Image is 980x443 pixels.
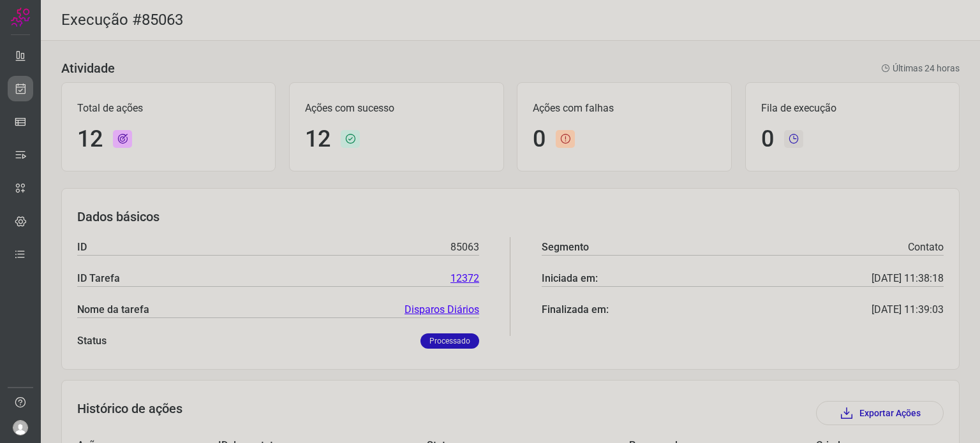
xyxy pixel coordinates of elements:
[13,420,28,435] img: avatar-user-boy.jpg
[542,240,589,255] p: Segmento
[761,101,944,116] p: Fila de execução
[77,333,107,349] p: Status
[11,8,30,27] img: Logo
[77,302,149,317] p: Nome da tarefa
[872,271,944,286] p: [DATE] 11:38:18
[305,101,487,116] p: Ações com sucesso
[533,126,546,153] h1: 0
[761,126,774,153] h1: 0
[872,302,944,317] p: [DATE] 11:39:03
[61,61,115,76] h3: Atividade
[77,209,944,224] h3: Dados básicos
[542,271,598,286] p: Iniciada em:
[61,11,183,29] h2: Execução #85063
[420,333,479,349] p: Processado
[77,126,103,153] h1: 12
[77,271,120,286] p: ID Tarefa
[77,101,260,116] p: Total de ações
[881,62,960,75] p: Últimas 24 horas
[533,101,715,116] p: Ações com falhas
[542,302,609,317] p: Finalizada em:
[305,126,330,153] h1: 12
[450,240,479,255] p: 85063
[450,271,479,286] a: 12372
[816,401,944,425] button: Exportar Ações
[405,302,479,317] a: Disparos Diários
[77,401,182,425] h3: Histórico de ações
[77,240,87,255] p: ID
[908,240,944,255] p: Contato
